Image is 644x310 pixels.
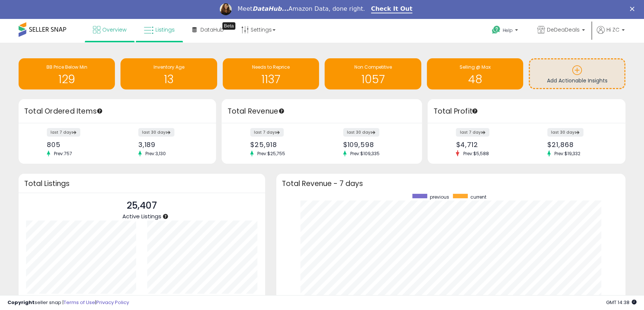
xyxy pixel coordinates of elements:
a: Privacy Policy [96,299,129,306]
span: Prev: $5,588 [459,150,492,157]
h1: 1057 [328,73,417,85]
span: DeDeaDeals [547,26,580,33]
strong: Copyright [7,299,35,306]
a: Non Competitive 1057 [325,58,421,89]
label: last 7 days [456,128,489,137]
label: last 30 days [138,128,174,137]
span: Selling @ Max [460,64,491,70]
div: Tooltip anchor [278,108,285,114]
div: Tooltip anchor [471,108,478,114]
div: seller snap | | [7,299,129,306]
h3: Total Listings [24,181,260,186]
h3: Total Profit [433,106,619,117]
span: Help [503,27,513,33]
span: Needs to Reprice [252,64,290,70]
a: Terms of Use [64,299,95,306]
div: 805 [47,141,112,149]
div: $25,918 [250,141,316,149]
a: DeDeaDeals [532,19,590,43]
span: Overview [102,26,126,33]
span: current [470,194,486,200]
span: Prev: 757 [50,150,76,157]
span: DataHub [200,26,224,33]
div: Meet Amazon Data, done right. [238,5,365,13]
b: 25278 [193,294,212,303]
p: 25,407 [122,199,161,213]
div: $21,868 [547,141,612,149]
label: last 7 days [250,128,284,137]
span: Prev: $25,755 [254,150,289,157]
h1: 13 [124,73,213,85]
h1: 129 [22,73,111,85]
div: Close [630,7,637,11]
h3: Total Revenue [227,106,416,117]
label: last 30 days [343,128,379,137]
a: Help [486,20,525,43]
span: Add Actionable Insights [547,77,608,84]
h1: 48 [431,73,519,85]
label: last 30 days [547,128,583,137]
a: Needs to Reprice 1137 [223,58,319,89]
div: Tooltip anchor [162,213,169,220]
span: Inventory Age [154,64,184,70]
a: DataHub [187,19,229,41]
a: BB Price Below Min 129 [19,58,115,89]
a: Hi ZC [597,26,625,43]
h1: 1137 [226,73,315,85]
i: Get Help [492,25,501,35]
img: Profile image for Georgie [220,3,232,15]
a: Check It Out [371,5,413,13]
div: Tooltip anchor [222,22,235,30]
span: Prev: $19,332 [551,150,584,157]
span: 2025-09-9 14:38 GMT [606,299,637,306]
span: Prev: $109,335 [347,150,383,157]
div: $4,712 [456,141,521,149]
span: Prev: 3,130 [142,150,170,157]
div: $109,598 [343,141,409,149]
div: Tooltip anchor [96,108,103,114]
h3: Total Revenue - 7 days [282,181,620,186]
span: Non Competitive [354,64,392,70]
a: Overview [87,19,132,41]
a: Settings [236,19,281,41]
label: last 7 days [47,128,80,137]
span: previous [430,194,449,200]
i: DataHub... [252,5,289,12]
h3: Total Ordered Items [24,106,210,117]
span: BB Price Below Min [46,64,87,70]
span: Listings [155,26,175,33]
a: Inventory Age 13 [120,58,217,89]
b: 673 [75,294,87,303]
a: Selling @ Max 48 [427,58,523,89]
a: Listings [138,19,180,41]
span: Active Listings [122,212,161,220]
span: Hi ZC [606,26,619,33]
a: Add Actionable Insights [530,59,624,88]
div: 3,189 [138,141,203,149]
